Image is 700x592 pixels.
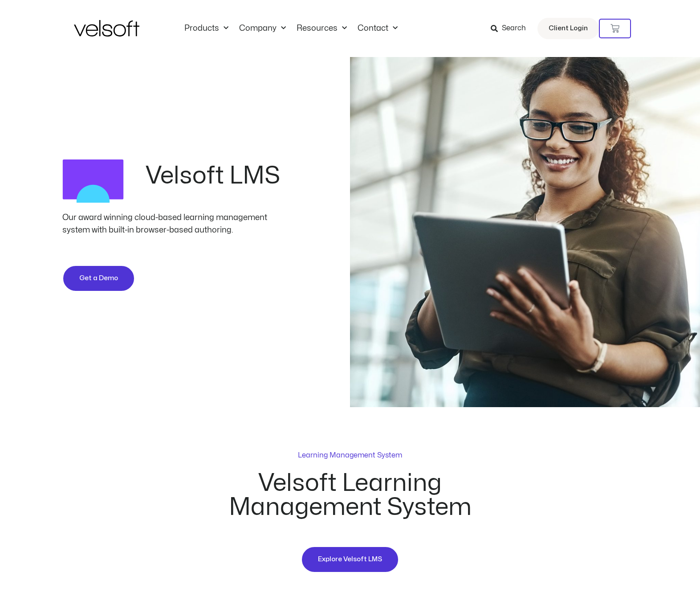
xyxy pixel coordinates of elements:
[350,57,700,407] img: Woman holding an iPad looking at storyline e-learning
[352,24,403,33] a: ContactMenu Toggle
[301,546,399,573] a: Explore Velsoft LMS
[62,151,124,212] img: LMS Logo
[179,24,234,33] a: ProductsMenu Toggle
[190,471,510,519] h2: Velsoft Learning Management System
[146,164,288,188] h2: Velsoft LMS
[502,23,526,34] span: Search
[291,24,352,33] a: ResourcesMenu Toggle
[179,24,403,33] nav: Menu
[318,554,382,565] span: Explore Velsoft LMS
[298,450,402,461] p: Learning Management System
[549,23,588,34] span: Client Login
[537,18,599,39] a: Client Login
[62,212,288,237] div: Our award winning cloud-based learning management system with built-in browser-based authoring.
[74,20,139,37] img: Velsoft Training Materials
[234,24,291,33] a: CompanyMenu Toggle
[491,21,532,36] a: Search
[62,265,135,292] a: Get a Demo
[79,273,118,284] span: Get a Demo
